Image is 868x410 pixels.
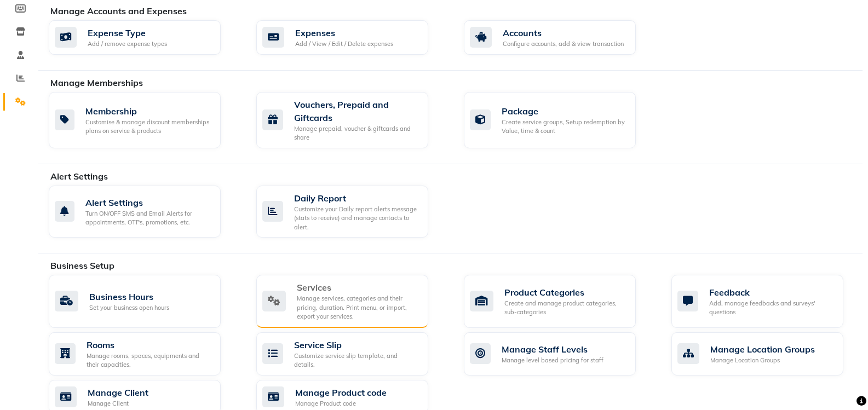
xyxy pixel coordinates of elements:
[504,299,627,317] div: Create and manage product categories, sub-categories
[294,338,419,351] div: Service Slip
[294,205,419,232] div: Customize your Daily report alerts message (stats to receive) and manage contacts to alert.
[294,351,419,369] div: Customize service slip template, and details.
[49,20,240,55] a: Expense TypeAdd / remove expense types
[502,105,627,118] div: Package
[671,332,863,376] a: Manage Location GroupsManage Location Groups
[87,338,212,351] div: Rooms
[504,286,627,299] div: Product Categories
[85,209,212,227] div: Turn ON/OFF SMS and Email Alerts for appointments, OTPs, promotions, etc.
[88,26,167,39] div: Expense Type
[87,351,212,369] div: Manage rooms, spaces, equipments and their capacities.
[502,356,603,365] div: Manage level based pricing for staff
[709,286,835,299] div: Feedback
[709,299,835,317] div: Add, manage feedbacks and surveys' questions
[671,275,863,328] a: FeedbackAdd, manage feedbacks and surveys' questions
[295,386,387,399] div: Manage Product code
[256,92,447,148] a: Vouchers, Prepaid and GiftcardsManage prepaid, voucher & giftcards and share
[294,124,419,142] div: Manage prepaid, voucher & giftcards and share
[295,26,393,39] div: Expenses
[89,303,169,313] div: Set your business open hours
[88,399,148,408] div: Manage Client
[256,186,447,238] a: Daily ReportCustomize your Daily report alerts message (stats to receive) and manage contacts to ...
[295,39,393,49] div: Add / View / Edit / Delete expenses
[297,294,419,321] div: Manage services, categories and their pricing, duration. Print menu, or import, export your servi...
[256,20,447,55] a: ExpensesAdd / View / Edit / Delete expenses
[88,39,167,49] div: Add / remove expense types
[710,343,815,356] div: Manage Location Groups
[294,98,419,124] div: Vouchers, Prepaid and Giftcards
[85,105,212,118] div: Membership
[85,196,212,209] div: Alert Settings
[464,332,655,376] a: Manage Staff LevelsManage level based pricing for staff
[49,92,240,148] a: MembershipCustomise & manage discount memberships plans on service & products
[297,281,419,294] div: Services
[256,275,447,328] a: ServicesManage services, categories and their pricing, duration. Print menu, or import, export yo...
[502,118,627,136] div: Create service groups, Setup redemption by Value, time & count
[89,290,169,303] div: Business Hours
[88,386,148,399] div: Manage Client
[49,275,240,328] a: Business HoursSet your business open hours
[256,332,447,376] a: Service SlipCustomize service slip template, and details.
[503,26,624,39] div: Accounts
[464,275,655,328] a: Product CategoriesCreate and manage product categories, sub-categories
[49,332,240,376] a: RoomsManage rooms, spaces, equipments and their capacities.
[49,186,240,238] a: Alert SettingsTurn ON/OFF SMS and Email Alerts for appointments, OTPs, promotions, etc.
[85,118,212,136] div: Customise & manage discount memberships plans on service & products
[502,343,603,356] div: Manage Staff Levels
[464,92,655,148] a: PackageCreate service groups, Setup redemption by Value, time & count
[464,20,655,55] a: AccountsConfigure accounts, add & view transaction
[295,399,387,408] div: Manage Product code
[710,356,815,365] div: Manage Location Groups
[503,39,624,49] div: Configure accounts, add & view transaction
[294,192,419,205] div: Daily Report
